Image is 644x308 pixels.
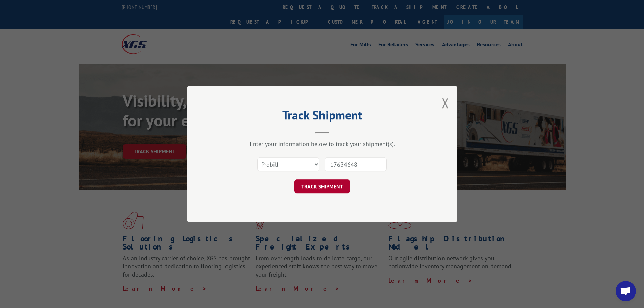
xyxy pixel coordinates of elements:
div: Enter your information below to track your shipment(s). [221,140,424,148]
input: Number(s) [325,157,387,171]
button: Close modal [442,94,449,112]
div: Open chat [616,281,636,301]
h2: Track Shipment [221,110,424,123]
button: TRACK SHIPMENT [294,179,350,193]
